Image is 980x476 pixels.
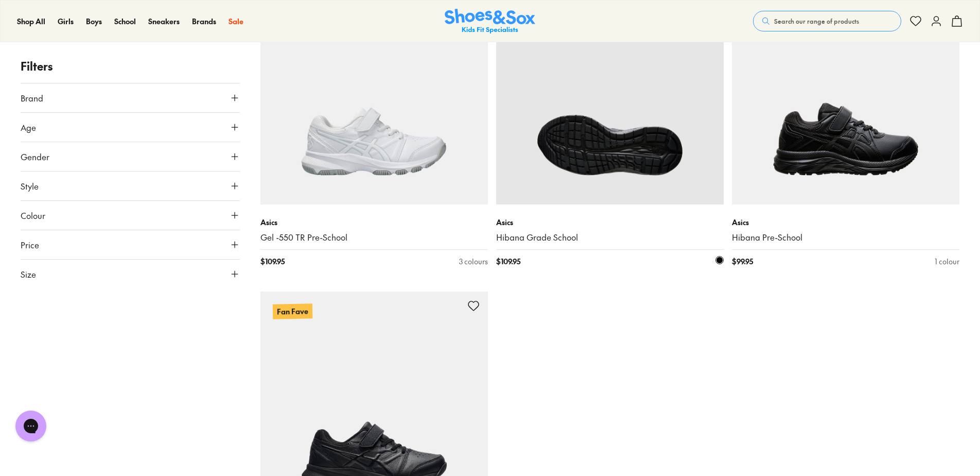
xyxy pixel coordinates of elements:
[229,16,243,27] a: Sale
[21,83,240,112] button: Brand
[192,16,216,26] span: Brands
[148,16,180,27] a: Sneakers
[58,16,74,26] span: Girls
[21,121,36,133] span: Age
[58,16,74,27] a: Girls
[732,217,959,228] p: Asics
[935,256,959,267] div: 1 colour
[732,232,959,243] a: Hibana Pre-School
[459,256,488,267] div: 3 colours
[148,16,180,26] span: Sneakers
[774,16,859,26] span: Search our range of products
[445,9,535,34] img: SNS_Logo_Responsive.svg
[114,16,136,27] a: School
[21,113,240,142] button: Age
[192,16,216,27] a: Brands
[21,201,240,230] button: Colour
[445,9,535,34] a: Shoes & Sox
[260,256,285,267] span: $ 109.95
[21,172,240,200] button: Style
[86,16,102,26] span: Boys
[21,260,240,288] button: Size
[732,256,753,267] span: $ 99.95
[496,232,724,243] a: Hibana Grade School
[21,209,45,222] span: Colour
[21,268,36,280] span: Size
[229,16,243,26] span: Sale
[21,180,39,192] span: Style
[17,16,45,27] a: Shop All
[260,217,488,228] p: Asics
[496,217,724,228] p: Asics
[10,407,51,445] iframe: Gorgias live chat messenger
[21,142,240,171] button: Gender
[273,303,312,319] p: Fan Fave
[114,16,136,26] span: School
[21,150,49,163] span: Gender
[21,230,240,259] button: Price
[17,16,45,26] span: Shop All
[496,256,520,267] span: $ 109.95
[260,232,488,243] a: Gel -550 TR Pre-School
[21,58,240,75] p: Filters
[86,16,102,27] a: Boys
[21,92,43,104] span: Brand
[21,239,39,251] span: Price
[753,11,901,31] button: Search our range of products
